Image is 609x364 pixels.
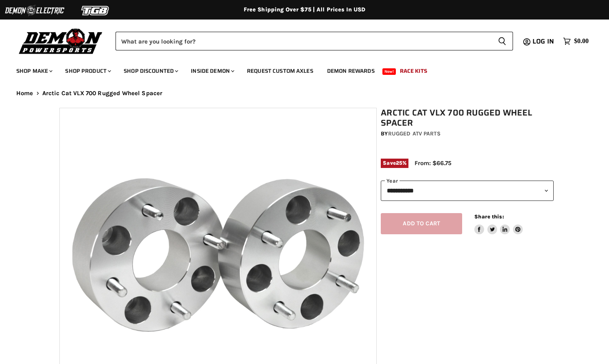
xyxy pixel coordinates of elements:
span: Share this: [474,214,504,220]
a: Race Kits [394,63,433,79]
span: From: $66.75 [415,159,452,167]
aside: Share this: [474,213,523,235]
input: Search [116,32,491,50]
button: Search [491,32,513,50]
a: Log in [529,38,559,45]
h1: Arctic Cat VLX 700 Rugged Wheel Spacer [381,108,554,128]
a: Demon Rewards [321,63,381,79]
a: Inside Demon [185,63,239,79]
div: by [381,129,554,138]
a: Request Custom Axles [241,63,319,79]
a: Shop Make [10,63,57,79]
a: Home [16,90,33,97]
ul: Main menu [10,59,587,79]
a: Shop Product [59,63,116,79]
a: Shop Discounted [118,63,183,79]
span: Log in [533,36,554,46]
span: Arctic Cat VLX 700 Rugged Wheel Spacer [42,90,163,97]
a: Rugged ATV Parts [388,130,441,137]
a: $0.00 [559,35,593,47]
span: 25 [396,160,402,166]
span: Save % [381,159,408,168]
span: $0.00 [574,37,589,45]
img: TGB Logo 2 [65,3,126,18]
span: New! [382,68,396,75]
select: year [381,181,554,201]
img: Demon Electric Logo 2 [4,3,65,18]
img: Demon Powersports [16,26,105,55]
form: Product [116,32,513,50]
